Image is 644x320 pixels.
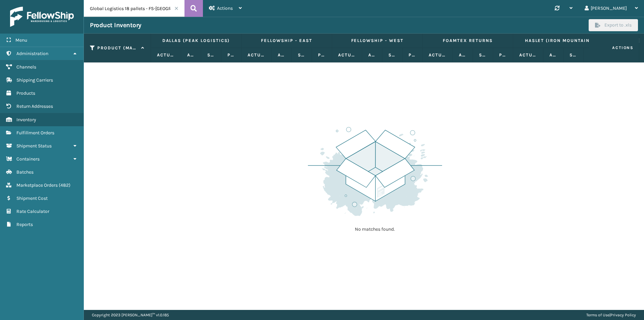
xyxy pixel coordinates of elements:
[10,7,74,27] img: logo
[16,51,48,56] span: Administration
[16,156,40,162] span: Containers
[388,52,396,58] label: Safety
[16,64,36,70] span: Channels
[338,38,416,44] label: Fellowship - West
[59,182,70,188] span: ( 482 )
[157,52,175,58] label: Actual Quantity
[368,52,376,58] label: Available
[90,21,142,29] h3: Product Inventory
[519,52,537,58] label: Actual Quantity
[16,90,35,96] span: Products
[298,52,306,58] label: Safety
[479,52,487,58] label: Safety
[610,313,636,317] a: Privacy Policy
[187,52,195,58] label: Available
[16,103,53,109] span: Return Addresses
[227,52,235,58] label: Pending
[589,19,638,31] button: Export to .xls
[459,52,467,58] label: Available
[16,117,36,123] span: Inventory
[157,38,235,44] label: Dallas (Peak Logistics)
[278,52,285,58] label: Available
[92,310,169,320] p: Copyright 2023 [PERSON_NAME]™ v 1.0.185
[16,143,52,149] span: Shipment Status
[429,38,507,44] label: Foamtex Returns
[586,313,609,317] a: Terms of Use
[16,222,33,227] span: Reports
[16,77,53,83] span: Shipping Carriers
[207,52,215,58] label: Safety
[217,5,233,11] span: Actions
[570,52,577,58] label: Safety
[338,52,356,58] label: Actual Quantity
[549,52,557,58] label: Available
[409,52,416,58] label: Pending
[16,209,49,214] span: Rate Calculator
[16,169,34,175] span: Batches
[16,130,54,136] span: Fulfillment Orders
[16,195,48,201] span: Shipment Cost
[16,182,58,188] span: Marketplace Orders
[15,37,27,43] span: Menu
[318,52,326,58] label: Pending
[586,310,636,320] div: |
[248,38,326,44] label: Fellowship - East
[519,38,597,44] label: Haslet (Iron Mountain)
[499,52,507,58] label: Pending
[248,52,265,58] label: Actual Quantity
[429,52,446,58] label: Actual Quantity
[591,42,638,53] span: Actions
[97,45,138,51] label: Product (MAIN SKU)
